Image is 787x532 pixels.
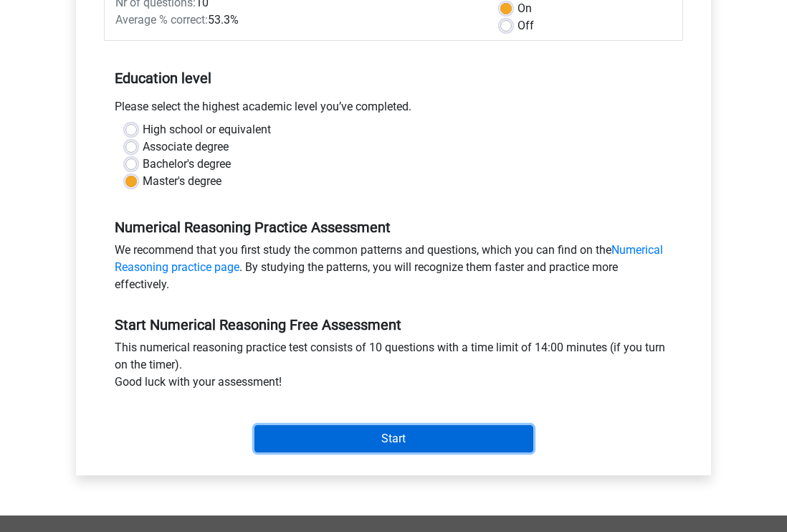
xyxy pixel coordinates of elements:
[143,156,231,173] label: Bachelor's degree
[104,242,683,299] div: We recommend that you first study the common patterns and questions, which you can find on the . ...
[115,64,672,92] h5: Education level
[105,11,490,29] div: 53.3%
[254,425,533,452] input: Start
[115,13,208,27] span: Average % correct:
[143,121,271,138] label: High school or equivalent
[104,98,683,121] div: Please select the highest academic level you’ve completed.
[115,219,672,236] h5: Numerical Reasoning Practice Assessment
[143,173,221,190] label: Master's degree
[115,316,672,333] h5: Start Numerical Reasoning Free Assessment
[104,339,683,396] div: This numerical reasoning practice test consists of 10 questions with a time limit of 14:00 minute...
[517,17,534,34] label: Off
[143,138,229,156] label: Associate degree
